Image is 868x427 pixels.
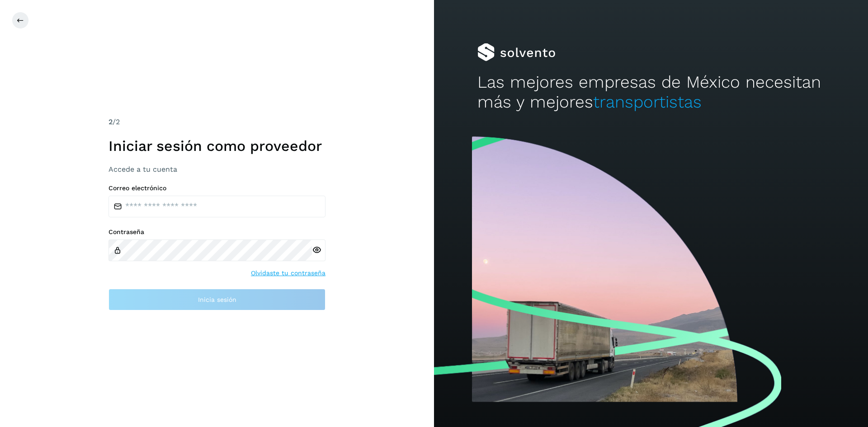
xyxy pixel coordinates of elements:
[108,165,325,174] h3: Accede a tu cuenta
[108,228,325,236] label: Contraseña
[108,137,325,155] h1: Iniciar sesión como proveedor
[477,72,825,113] h2: Las mejores empresas de México necesitan más y mejores
[108,289,325,310] button: Inicia sesión
[198,296,236,303] span: Inicia sesión
[108,184,325,192] label: Correo electrónico
[108,117,325,127] div: /2
[108,117,113,126] span: 2
[251,268,325,278] a: Olvidaste tu contraseña
[593,92,702,112] span: transportistas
